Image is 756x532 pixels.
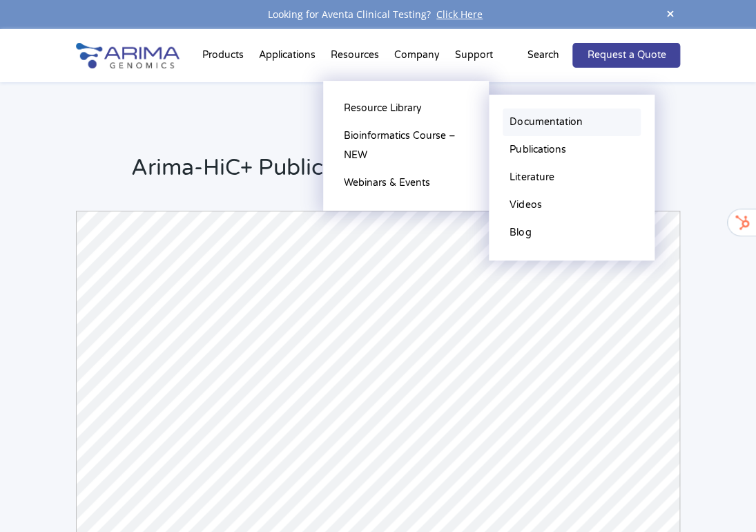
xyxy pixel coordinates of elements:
img: Arima-Genomics-logo [76,43,180,68]
a: Resource Library [337,95,475,122]
a: Publications [503,136,641,164]
a: Webinars & Events [337,169,475,197]
a: Click Here [431,8,488,21]
h2: Arima-HiC+ Publications [131,153,681,194]
a: Documentation [503,108,641,136]
a: Request a Quote [572,43,680,68]
a: Blog [503,219,641,247]
p: Search [527,46,559,64]
a: Videos [503,191,641,219]
a: Bioinformatics Course – NEW [337,122,475,169]
div: Looking for Aventa Clinical Testing? [76,6,681,23]
a: Literature [503,164,641,191]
